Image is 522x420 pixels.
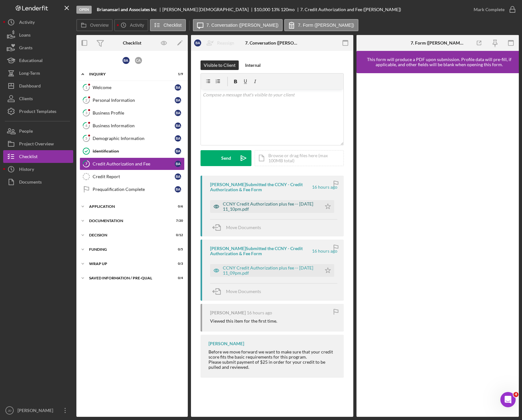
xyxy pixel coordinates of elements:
[80,183,185,196] a: Prequalification CompleteBA
[513,392,518,397] span: 4
[172,248,183,251] div: 0 / 5
[89,248,167,251] div: Funding
[223,265,318,276] div: CCNY Credit Authorization plus fee -- [DATE] 11_09pm.pdf
[97,7,157,12] b: Brianansari and Associates Inc
[223,201,318,212] div: CCNY Credit Authorization plus fee -- [DATE] 11_10pm.pdf
[300,7,401,12] div: 7. Credit Authorization and Fee ([PERSON_NAME])
[123,40,141,45] div: Checklist
[500,392,516,407] iframe: Intercom live chat
[207,23,279,28] label: 7. Conversation ([PERSON_NAME])
[89,262,167,266] div: Wrap up
[175,110,181,116] div: B A
[284,19,358,31] button: 7. Form ([PERSON_NAME])
[175,186,181,192] div: B A
[210,220,267,235] button: Move Documents
[312,185,337,190] time: 2025-09-25 03:10
[89,276,167,280] div: Saved Information / Pre-Qual
[89,219,167,223] div: Documentation
[85,136,87,140] tspan: 5
[90,23,109,28] label: Overview
[172,72,183,76] div: 1 / 9
[175,122,181,129] div: B A
[298,23,354,28] label: 7. Form ([PERSON_NAME])
[201,150,251,166] button: Send
[85,85,87,89] tspan: 1
[150,19,186,31] button: Checklist
[80,119,185,132] a: 4Business InformationBA
[93,161,175,166] div: Credit Authorization and Fee
[89,72,167,76] div: Inquiry
[80,145,185,157] a: IdentificationBA
[363,80,513,410] iframe: Lenderfit form
[80,170,185,183] a: Credit ReportBA
[175,173,181,180] div: B A
[411,40,465,45] div: 7. Form ([PERSON_NAME])
[93,187,175,192] div: Prequalification Complete
[85,162,88,166] tspan: 7
[172,233,183,237] div: 0 / 12
[93,110,175,115] div: Business Profile
[85,111,87,115] tspan: 3
[89,233,167,237] div: Decision
[16,404,57,418] div: [PERSON_NAME]
[247,310,272,315] time: 2025-09-25 03:08
[80,81,185,94] a: 1WelcomeBA
[201,60,239,70] button: Visible to Client
[76,19,113,31] button: Overview
[162,7,254,12] div: [PERSON_NAME] [DEMOGRAPHIC_DATA]
[85,123,88,128] tspan: 4
[208,349,337,360] div: Before we move forward we want to make sure that your credit score fits the basic requirements fo...
[210,246,311,256] div: [PERSON_NAME] Submitted the CCNY - Credit Authorization & Fee Form
[175,84,181,91] div: B A
[93,123,175,128] div: Business Information
[93,149,175,154] div: Identification
[93,85,175,90] div: Welcome
[204,60,236,70] div: Visible to Client
[80,132,185,145] a: 5Demographic InformationBA
[80,94,185,107] a: 2Personal InformationBA
[210,264,334,277] button: CCNY Credit Authorization plus fee -- [DATE] 11_09pm.pdf
[474,3,504,16] div: Mark Complete
[210,318,277,324] div: Viewed this item for the first time.
[208,360,337,370] div: Please submit payment of $25 in order for your credit to be pulled and reviewed.
[123,57,130,64] div: B A
[172,205,183,208] div: 0 / 6
[245,40,299,45] div: 7. Conversation ([PERSON_NAME])
[281,7,295,12] div: 120 mo
[254,7,270,12] span: $10,000
[193,19,283,31] button: 7. Conversation ([PERSON_NAME])
[467,3,519,16] button: Mark Complete
[208,341,244,346] div: [PERSON_NAME]
[80,157,185,170] a: 7Credit Authorization and FeeBA
[221,150,231,166] div: Send
[271,7,280,12] div: 13 %
[194,39,201,46] div: B A
[226,225,261,230] span: Move Documents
